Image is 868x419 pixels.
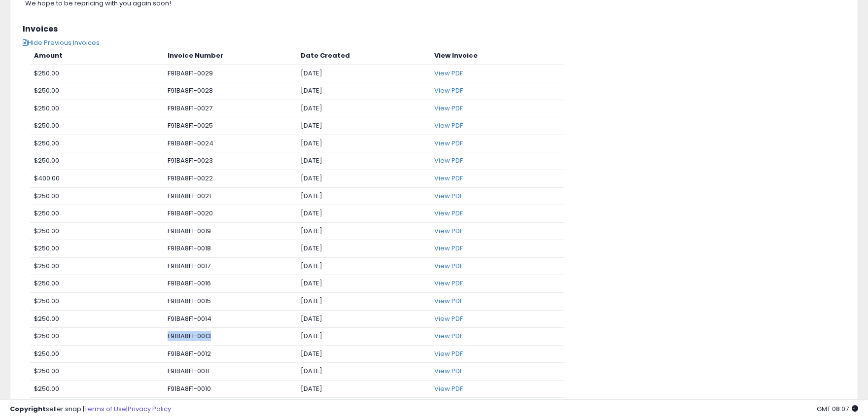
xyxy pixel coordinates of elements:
[30,380,164,398] td: $250.00
[434,261,463,271] a: View PDF
[297,65,430,82] td: [DATE]
[10,133,187,184] div: Recent messageElias avatarBritney avatarAdam avatarKindly disregard my previous message, as the i...
[20,300,165,311] div: Yo-Yo Repricing Rule
[23,38,100,47] span: Hide Previous Invoices
[30,135,164,152] td: $250.00
[434,349,463,358] a: View PDF
[22,332,44,339] span: Home
[164,380,297,398] td: F91BA8F1-0010
[20,198,165,208] div: Send us a message
[14,268,183,296] div: Listing Table Metrics Glossary (Column Names)
[143,16,163,35] img: Profile image for Elias
[10,405,171,414] div: seller snap | |
[434,121,463,130] a: View PDF
[297,135,430,152] td: [DATE]
[817,404,858,414] span: 2025-08-18 08:07 GMT
[66,308,131,347] button: Messages
[164,187,297,205] td: F91BA8F1-0021
[84,404,126,414] a: Terms of Use
[23,157,35,169] img: Elias avatar
[30,398,164,416] td: $250.00
[20,231,80,241] span: Search for help
[30,363,164,381] td: $250.00
[434,296,463,306] a: View PDF
[297,82,430,100] td: [DATE]
[30,257,164,275] td: $250.00
[41,156,288,164] span: Kindly disregard my previous message, as the issue has been resolved.
[434,156,463,165] a: View PDF
[30,310,164,328] td: $250.00
[297,152,430,170] td: [DATE]
[30,205,164,223] td: $250.00
[164,222,297,240] td: F91BA8F1-0019
[434,86,463,95] a: View PDF
[30,292,164,310] td: $250.00
[30,240,164,258] td: $250.00
[164,135,297,152] td: F91BA8F1-0024
[434,244,463,253] a: View PDF
[430,47,564,65] th: View Invoice
[434,366,463,376] a: View PDF
[434,104,463,113] a: View PDF
[124,16,144,35] img: Profile image for Britney
[164,328,297,346] td: F91BA8F1-0013
[10,147,187,184] div: Elias avatarBritney avatarAdam avatarKindly disregard my previous message, as the issue has been ...
[30,275,164,293] td: $250.00
[164,363,297,381] td: F91BA8F1-0011
[297,47,430,65] th: Date Created
[164,152,297,170] td: F91BA8F1-0023
[82,166,110,176] div: • 2h ago
[297,205,430,223] td: [DATE]
[30,82,164,100] td: $250.00
[297,240,430,258] td: [DATE]
[434,69,463,78] a: View PDF
[30,47,164,65] th: Amount
[20,104,177,120] p: How can we help?
[20,70,177,104] p: Hi [PERSON_NAME] 👋
[23,25,845,34] h3: Invoices
[30,65,164,82] td: $250.00
[434,174,463,183] a: View PDF
[297,187,430,205] td: [DATE]
[30,345,164,363] td: $250.00
[82,332,116,339] span: Messages
[30,117,164,135] td: $250.00
[297,363,430,381] td: [DATE]
[297,310,430,328] td: [DATE]
[30,152,164,170] td: $250.00
[170,16,187,34] div: Close
[105,16,125,35] img: Profile image for Adam
[297,117,430,135] td: [DATE]
[14,249,183,268] div: The Reduced Profit Range (RPR)
[297,328,430,346] td: [DATE]
[297,257,430,275] td: [DATE]
[164,117,297,135] td: F91BA8F1-0025
[20,141,177,151] div: Recent message
[41,166,80,176] div: Seller Snap
[128,404,171,414] a: Privacy Policy
[434,314,463,323] a: View PDF
[132,308,197,347] button: Help
[434,139,463,148] a: View PDF
[164,310,297,328] td: F91BA8F1-0014
[164,345,297,363] td: F91BA8F1-0012
[164,170,297,188] td: F91BA8F1-0022
[164,47,297,65] th: Invoice Number
[30,100,164,117] td: $250.00
[27,165,39,176] img: Adam avatar
[164,257,297,275] td: F91BA8F1-0017
[297,170,430,188] td: [DATE]
[10,404,46,414] strong: Copyright
[14,296,183,314] div: Yo-Yo Repricing Rule
[30,187,164,205] td: $250.00
[434,226,463,236] a: View PDF
[297,100,430,117] td: [DATE]
[14,226,183,245] button: Search for help
[164,100,297,117] td: F91BA8F1-0027
[164,65,297,82] td: F91BA8F1-0029
[297,222,430,240] td: [DATE]
[10,189,187,216] div: Send us a message
[434,331,463,341] a: View PDF
[164,292,297,310] td: F91BA8F1-0015
[164,82,297,100] td: F91BA8F1-0028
